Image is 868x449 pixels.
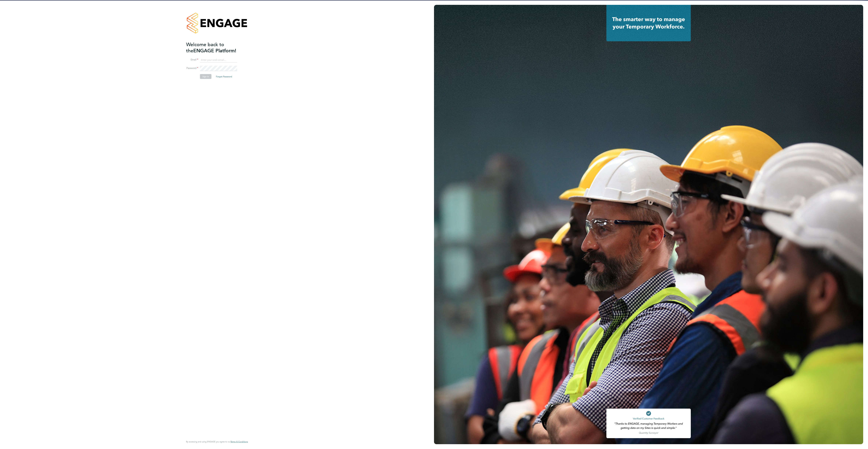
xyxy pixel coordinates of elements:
span: Welcome back to the [186,41,224,54]
label: Password [186,67,198,70]
h2: ENGAGE Platform! [186,41,245,54]
a: Terms & Conditions [231,441,248,443]
label: Email [186,58,198,61]
span: By accessing and using ENGAGE you agree to our [186,440,248,443]
button: Forgot Password [214,74,234,79]
input: Enter your work email... [200,57,237,63]
button: Sign In [200,74,211,79]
